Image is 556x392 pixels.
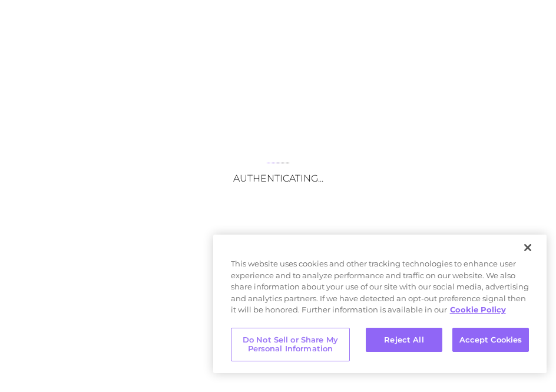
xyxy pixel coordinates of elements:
button: Close [515,235,541,261]
div: This website uses cookies and other tracking technologies to enhance user experience and to analy... [213,258,547,322]
a: More information about your privacy, opens in a new tab [450,305,506,314]
div: Cookie banner [213,235,547,373]
h3: Authenticating... [160,173,396,184]
button: Reject All [366,328,442,353]
button: Do Not Sell or Share My Personal Information, Opens the preference center dialog [231,328,350,361]
button: Accept Cookies [452,328,529,353]
div: Privacy [213,235,547,373]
